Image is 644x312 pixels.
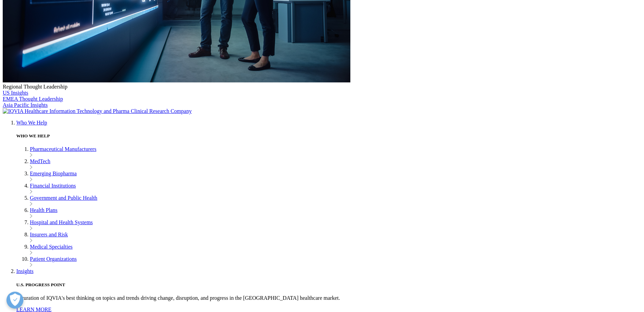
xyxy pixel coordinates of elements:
a: Patient Organizations [30,256,77,262]
div: Regional Thought Leadership [3,84,641,90]
a: Insurers and Risk [30,232,68,237]
a: Hospital and Health Systems [30,219,93,225]
a: EMEA Thought Leadership [3,96,63,102]
a: US Insights [3,90,28,96]
a: Insights [16,268,34,274]
h5: U.S. PROGRESS POINT [16,282,641,288]
a: Emerging Biopharma [30,171,77,176]
a: Medical Specialties [30,244,73,250]
img: IQVIA Healthcare Information Technology and Pharma Clinical Research Company [3,108,192,114]
h5: WHO WE HELP [16,133,641,139]
a: Health Plans [30,207,57,213]
p: A curation of IQVIA's best thinking on topics and trends driving change, disruption, and progress... [16,295,641,301]
a: Who We Help [16,120,47,125]
a: Government and Public Health [30,195,97,201]
button: Open Preferences [6,292,23,309]
a: Financial Institutions [30,183,76,189]
a: Pharmaceutical Manufacturers [30,146,96,152]
a: Asia Pacific Insights [3,102,48,108]
a: MedTech [30,158,50,164]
